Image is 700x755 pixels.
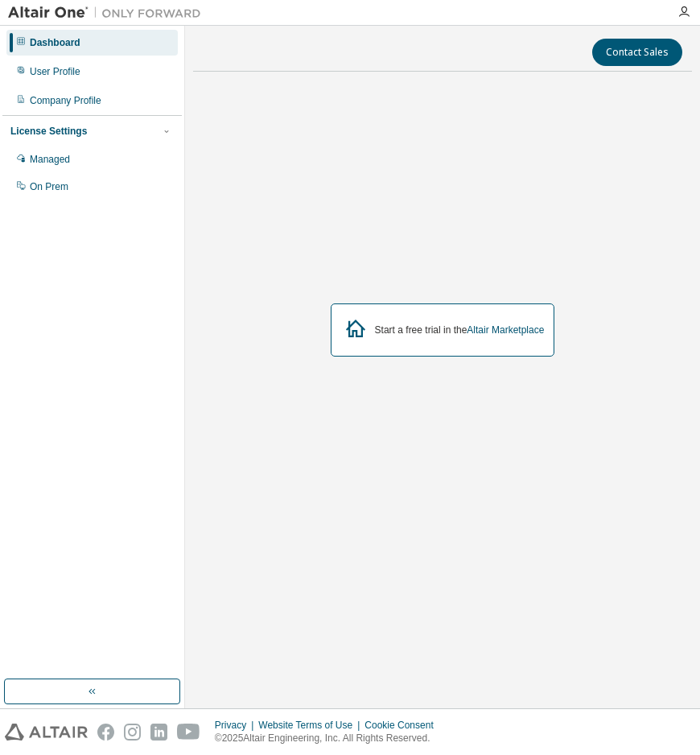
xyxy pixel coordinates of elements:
img: altair_logo.svg [5,724,88,741]
img: facebook.svg [97,724,114,741]
p: © 2025 Altair Engineering, Inc. All Rights Reserved. [215,732,443,745]
div: Cookie Consent [364,719,443,732]
div: User Profile [30,65,80,78]
button: Contact Sales [592,39,682,66]
div: Company Profile [30,94,101,107]
div: Website Terms of Use [258,719,364,732]
img: youtube.svg [177,724,200,741]
div: License Settings [10,125,87,138]
div: Start a free trial in the [375,324,545,336]
div: On Prem [30,180,68,193]
div: Managed [30,153,70,166]
img: Altair One [8,5,209,21]
div: Privacy [215,719,258,732]
a: Altair Marketplace [467,324,544,336]
img: linkedin.svg [150,724,167,741]
div: Dashboard [30,36,80,49]
img: instagram.svg [124,724,141,741]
